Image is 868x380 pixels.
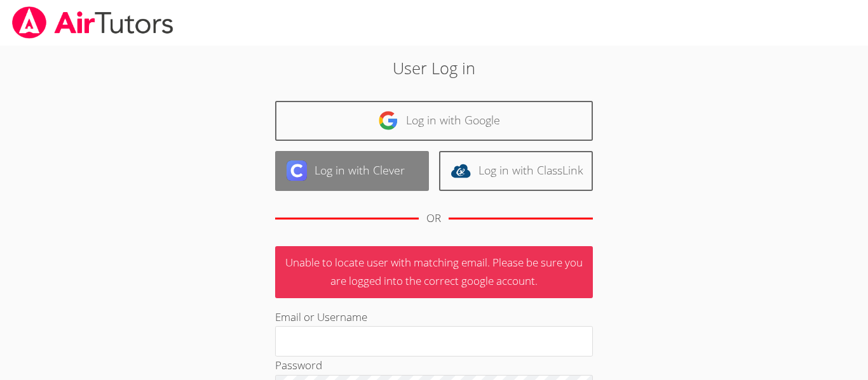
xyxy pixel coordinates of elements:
a: Log in with Google [275,101,593,141]
label: Password [275,358,322,372]
a: Log in with ClassLink [439,151,593,191]
p: Unable to locate user with matching email. Please be sure you are logged into the correct google ... [275,246,593,298]
img: google-logo-50288ca7cdecda66e5e0955fdab243c47b7ad437acaf1139b6f446037453330a.svg [378,110,398,131]
a: Log in with Clever [275,151,429,191]
img: clever-logo-6eab21bc6e7a338710f1a6ff85c0baf02591cd810cc4098c63d3a4b26e2feb20.svg [287,161,307,181]
div: OR [426,209,441,228]
img: airtutors_banner-c4298cdbf04f3fff15de1276eac7730deb9818008684d7c2e4769d2f7ddbe033.png [11,6,175,39]
img: classlink-logo-d6bb404cc1216ec64c9a2012d9dc4662098be43eaf13dc465df04b49fa7ab582.svg [451,161,471,181]
label: Email or Username [275,310,367,324]
h2: User Log in [200,56,668,80]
